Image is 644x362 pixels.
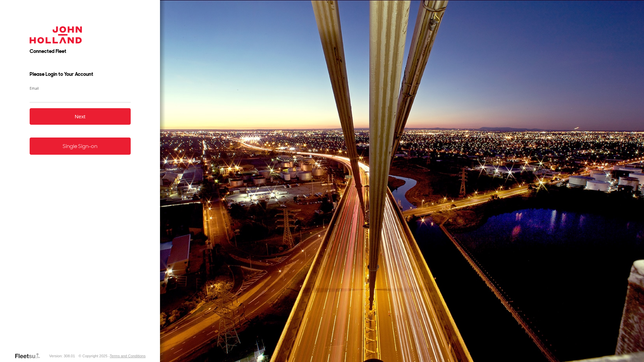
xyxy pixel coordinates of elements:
div: © Copyright 2025 - [78,354,146,358]
img: John Holland [30,26,82,43]
a: Terms and Conditions [110,354,146,358]
a: Single Sign-on [30,138,131,155]
a: Visit our Website [14,353,45,359]
label: Email [30,86,131,91]
h3: Please Login to Your Account [30,71,131,78]
h2: Connected Fleet [30,48,131,55]
div: Version: 308.01 [49,354,75,358]
button: Next [30,108,131,125]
